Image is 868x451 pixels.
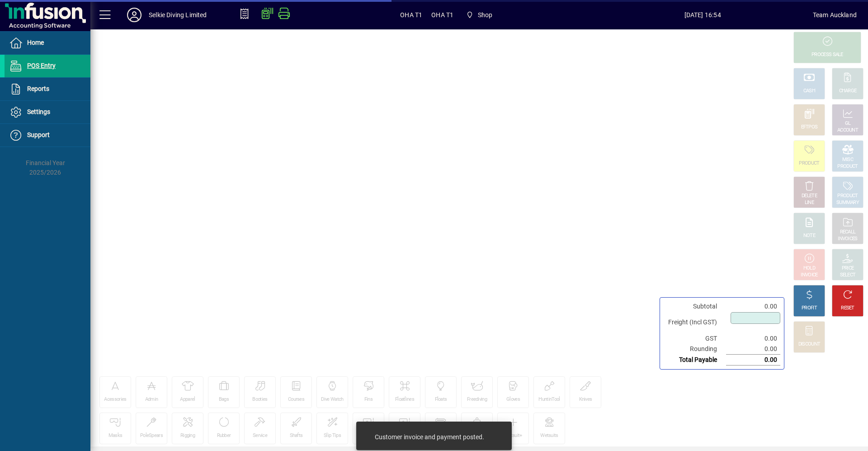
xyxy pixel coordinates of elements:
div: Masks [108,432,123,439]
td: 0.00 [726,355,780,366]
a: Home [5,32,90,54]
div: PoleSpears [140,432,163,439]
span: Shop [478,8,493,22]
div: PRODUCT [837,193,858,199]
a: Support [5,124,90,147]
span: OHA T1 [431,8,453,22]
div: Floatlines [395,396,414,403]
div: Customer invoice and payment posted. [375,432,484,442]
div: Service [253,432,267,439]
span: POS Entry [27,62,56,69]
div: Wetsuits [540,432,558,439]
div: Freediving [467,396,487,403]
div: Gloves [506,396,520,403]
div: RESET [841,305,854,312]
div: Admin [145,396,158,403]
div: Apparel [180,396,195,403]
div: Knives [579,396,592,403]
div: INVOICE [801,272,817,279]
div: PROFIT [802,305,817,312]
div: MISC [842,157,853,163]
div: DISCOUNT [798,341,820,348]
div: SUMMARY [836,199,859,206]
div: PRODUCT [837,163,858,170]
div: GL [845,120,851,127]
td: Total Payable [664,355,726,366]
div: Team Auckland [813,8,857,22]
span: Reports [27,85,49,92]
div: Acessories [104,396,126,403]
div: Wetsuit+ [504,432,522,439]
td: Freight (Incl GST) [664,312,726,333]
div: Dive Watch [321,396,343,403]
div: PRICE [842,265,854,272]
span: OHA T1 [400,8,422,22]
span: Shop [462,7,496,23]
div: DELETE [802,193,817,199]
td: 0.00 [726,344,780,355]
div: Slip Tips [324,432,341,439]
div: EFTPOS [801,124,818,131]
div: RECALL [840,229,856,236]
td: GST [664,333,726,344]
div: NOTE [803,233,815,239]
div: ACCOUNT [837,127,858,134]
div: INVOICES [838,236,857,242]
span: [DATE] 16:54 [593,8,813,22]
a: Reports [5,78,90,100]
td: Rounding [664,344,726,355]
td: 0.00 [726,333,780,344]
td: Subtotal [664,301,726,312]
div: HuntinTool [538,396,560,403]
div: CASH [803,88,815,95]
div: Fins [364,396,373,403]
div: Selkie Diving Limited [149,8,207,22]
span: Support [27,131,50,138]
td: 0.00 [726,301,780,312]
div: LINE [805,199,814,206]
div: PRODUCT [799,160,819,167]
div: PROCESS SALE [811,52,843,58]
div: Bags [219,396,229,403]
div: Shafts [290,432,303,439]
div: CHARGE [839,88,857,95]
div: Courses [288,396,304,403]
button: Profile [120,7,149,23]
span: Home [27,39,44,46]
div: Rigging [180,432,195,439]
div: Booties [252,396,267,403]
div: HOLD [803,265,815,272]
span: Settings [27,108,50,115]
div: Rubber [217,432,231,439]
a: Settings [5,101,90,123]
div: SELECT [840,272,856,279]
div: Floats [435,396,447,403]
